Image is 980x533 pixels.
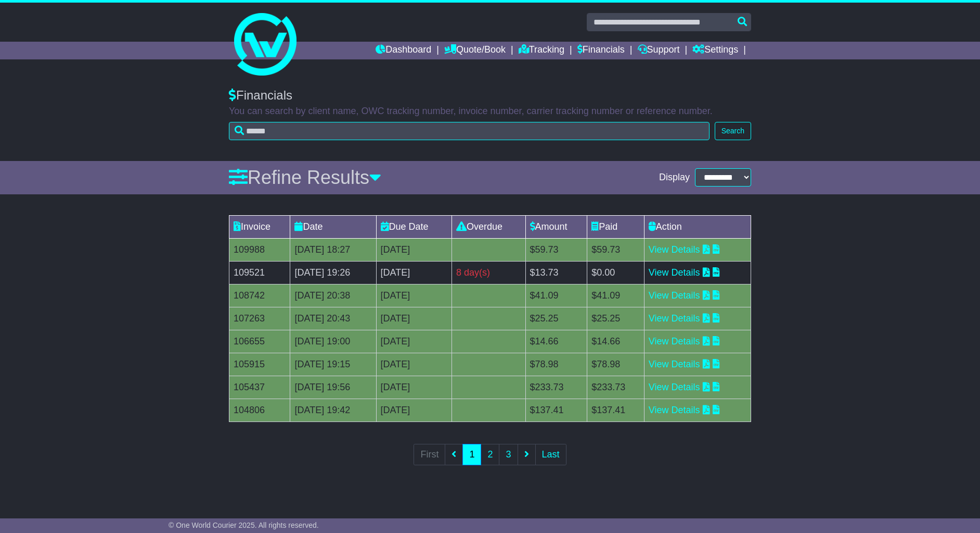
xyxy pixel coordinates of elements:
td: 105437 [229,376,290,399]
td: $14.66 [587,330,644,353]
td: $78.98 [587,353,644,376]
a: Last [535,444,566,465]
td: $41.09 [587,284,644,307]
td: 108742 [229,284,290,307]
a: View Details [649,244,700,255]
td: Amount [525,215,587,238]
a: View Details [649,359,700,369]
td: 109988 [229,238,290,261]
td: [DATE] 19:15 [290,353,376,376]
td: $137.41 [525,399,587,422]
button: Search [715,122,751,140]
a: View Details [649,313,700,324]
p: You can search by client name, OWC tracking number, invoice number, carrier tracking number or re... [229,106,751,117]
a: Quote/Book [444,42,506,59]
td: Paid [587,215,644,238]
td: 106655 [229,330,290,353]
a: View Details [649,382,700,392]
td: Due Date [376,215,452,238]
td: $13.73 [525,261,587,284]
td: [DATE] [376,330,452,353]
div: Financials [229,88,751,103]
a: Tracking [519,42,564,59]
a: View Details [649,267,700,278]
td: [DATE] 20:38 [290,284,376,307]
a: 3 [499,444,518,465]
a: View Details [649,290,700,301]
td: [DATE] [376,399,452,422]
a: View Details [649,336,700,346]
td: $14.66 [525,330,587,353]
td: [DATE] 19:26 [290,261,376,284]
td: [DATE] 20:43 [290,307,376,330]
td: Action [644,215,751,238]
a: 2 [481,444,499,465]
td: [DATE] [376,284,452,307]
a: 1 [462,444,481,465]
td: $0.00 [587,261,644,284]
td: 107263 [229,307,290,330]
td: $25.25 [587,307,644,330]
div: 8 day(s) [456,266,521,280]
a: View Details [649,405,700,415]
td: [DATE] 19:00 [290,330,376,353]
td: $59.73 [587,238,644,261]
span: © One World Courier 2025. All rights reserved. [169,521,319,529]
td: [DATE] [376,261,452,284]
a: Dashboard [376,42,431,59]
td: $41.09 [525,284,587,307]
td: [DATE] [376,238,452,261]
td: Overdue [452,215,525,238]
td: Date [290,215,376,238]
a: Support [638,42,680,59]
td: 105915 [229,353,290,376]
td: $137.41 [587,399,644,422]
td: [DATE] 18:27 [290,238,376,261]
a: Settings [692,42,738,59]
td: [DATE] 19:56 [290,376,376,399]
td: 104806 [229,399,290,422]
td: $59.73 [525,238,587,261]
td: [DATE] [376,307,452,330]
td: Invoice [229,215,290,238]
td: $233.73 [525,376,587,399]
a: Financials [577,42,625,59]
td: 109521 [229,261,290,284]
td: $25.25 [525,307,587,330]
td: [DATE] 19:42 [290,399,376,422]
a: Refine Results [229,167,381,188]
td: [DATE] [376,353,452,376]
span: Display [659,172,690,183]
td: $78.98 [525,353,587,376]
td: $233.73 [587,376,644,399]
td: [DATE] [376,376,452,399]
